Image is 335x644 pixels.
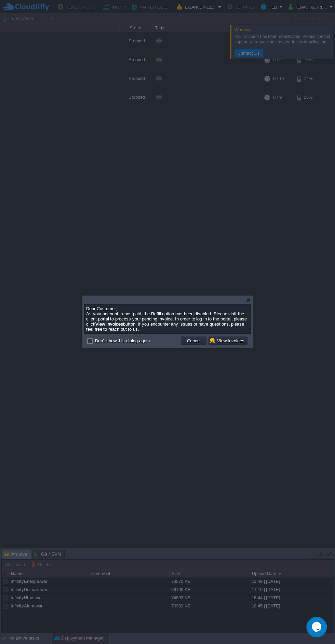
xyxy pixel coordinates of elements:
p: Dear Customer, [86,306,249,311]
b: View Invoices [95,321,123,327]
button: View Invoices [210,338,246,344]
label: Don't show this dialog again [95,338,149,343]
div: As your account is postpaid, the Refill option has been disabled. Please visit the client portal ... [86,306,249,332]
button: Cancel [185,338,203,344]
iframe: chat widget [306,617,328,637]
